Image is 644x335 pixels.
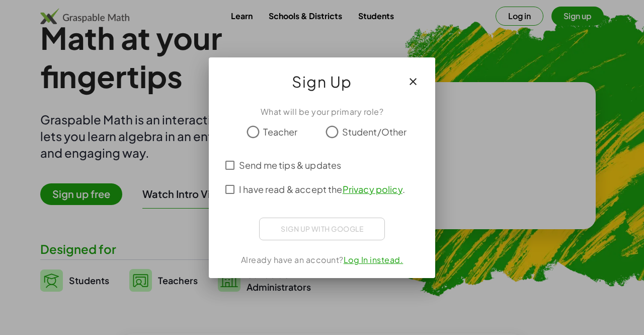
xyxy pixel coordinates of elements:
div: Already have an account? [221,254,423,266]
span: I have read & accept the . [239,182,405,196]
span: Send me tips & updates [239,158,341,172]
a: Log In instead. [344,254,404,265]
a: Privacy policy [343,183,403,195]
span: Student/Other [342,125,407,139]
span: Teacher [263,125,297,139]
div: What will be your primary role? [221,106,423,118]
span: Sign Up [292,70,352,94]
